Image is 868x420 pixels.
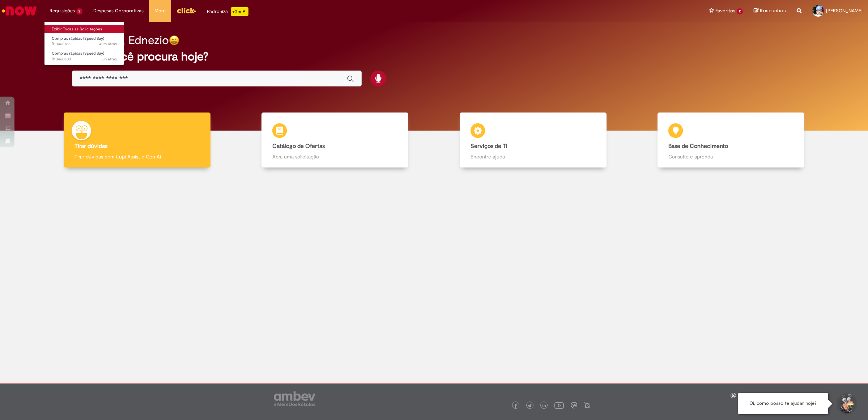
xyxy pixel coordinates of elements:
span: Compras rápidas (Speed Buy) [52,36,104,41]
span: Requisições [50,7,75,14]
a: Base de Conhecimento Consulte e aprenda [632,113,830,168]
span: Rascunhos [760,7,786,14]
span: 2 [76,8,82,14]
p: Consulte e aprenda [668,153,793,160]
img: logo_footer_ambev_rotulo_gray.png [274,391,315,406]
a: Tirar dúvidas Tirar dúvidas com Lupi Assist e Gen Ai [38,113,236,168]
h2: O que você procura hoje? [72,50,796,63]
img: logo_footer_naosei.png [584,402,591,408]
span: [PERSON_NAME] [826,8,863,14]
div: Padroniza [207,7,248,16]
button: Iniciar Conversa de Suporte [835,393,857,415]
span: R13460603 [52,56,117,62]
ul: Requisições [44,22,124,65]
b: Serviços de TI [471,143,507,150]
time: 29/08/2025 07:46:05 [102,56,117,62]
span: 2 [737,8,743,14]
span: R13462765 [52,41,117,47]
img: logo_footer_twitter.png [528,404,532,408]
img: click_logo_yellow_360x200.png [176,5,196,16]
img: logo_footer_linkedin.png [542,404,546,408]
b: Tirar dúvidas [75,143,107,150]
a: Catálogo de Ofertas Abra uma solicitação [236,113,434,168]
img: ServiceNow [1,4,38,18]
span: 8h atrás [102,56,117,62]
b: Base de Conhecimento [668,143,728,150]
a: Aberto R13460603 : Compras rápidas (Speed Buy) [44,50,124,63]
span: 42m atrás [99,41,117,47]
p: Encontre ajuda [471,153,596,160]
span: More [154,7,166,14]
img: logo_footer_youtube.png [554,400,564,410]
b: Catálogo de Ofertas [272,143,325,150]
a: Rascunhos [754,8,786,14]
p: Abra uma solicitação [272,153,397,160]
p: +GenAi [231,7,248,16]
time: 29/08/2025 14:44:48 [99,41,117,47]
img: happy-face.png [169,35,179,46]
p: Tirar dúvidas com Lupi Assist e Gen Ai [75,153,200,160]
a: Exibir Todas as Solicitações [44,25,124,33]
span: Favoritos [715,7,735,14]
img: logo_footer_facebook.png [514,404,518,408]
img: logo_footer_workplace.png [571,402,577,408]
a: Serviços de TI Encontre ajuda [434,113,632,168]
span: Compras rápidas (Speed Buy) [52,51,104,56]
span: Despesas Corporativas [93,7,144,14]
div: Oi, como posso te ajudar hoje? [738,393,828,414]
a: Aberto R13462765 : Compras rápidas (Speed Buy) [44,35,124,48]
